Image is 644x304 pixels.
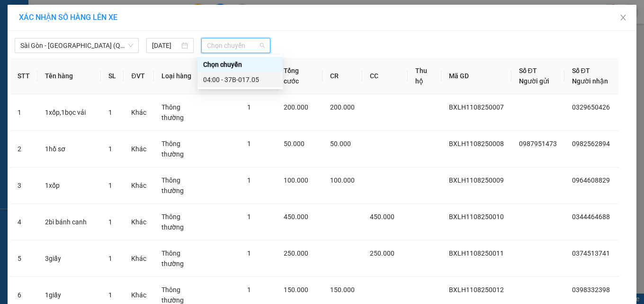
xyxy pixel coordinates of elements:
[519,77,549,85] span: Người gửi
[572,140,610,147] span: 0982562894
[247,176,251,184] span: 1
[37,58,101,94] th: Tên hàng
[449,103,504,111] span: BXLH1108250007
[572,77,608,85] span: Người nhận
[20,38,133,53] span: Sài Gòn - Nghệ An (QL 1A)
[10,204,37,240] td: 4
[197,57,283,72] div: Chọn chuyến
[19,13,117,22] span: XÁC NHẬN SỐ HÀNG LÊN XE
[519,140,557,147] span: 0987951473
[108,109,112,116] span: 1
[10,94,37,131] td: 1
[247,213,251,221] span: 1
[124,131,154,167] td: Khác
[154,240,205,277] td: Thông thường
[284,286,308,294] span: 150.000
[108,145,112,153] span: 1
[10,240,37,277] td: 5
[108,255,112,262] span: 1
[124,240,154,277] td: Khác
[37,240,101,277] td: 3giấy
[37,204,101,240] td: 2bì bánh canh
[449,176,504,184] span: BXLH1108250009
[247,249,251,257] span: 1
[572,286,610,294] span: 0398332398
[203,74,277,85] div: 04:00 - 37B-017.05
[449,140,504,147] span: BXLH1108250008
[330,140,351,147] span: 50.000
[322,58,362,94] th: CR
[124,167,154,204] td: Khác
[572,249,610,257] span: 0374513741
[37,94,101,131] td: 1xốp,1bọc vải
[154,204,205,240] td: Thông thường
[370,213,394,221] span: 450.000
[330,103,355,111] span: 200.000
[449,286,504,294] span: BXLH1108250012
[330,176,355,184] span: 100.000
[572,213,610,221] span: 0344464688
[37,167,101,204] td: 1xốp
[154,58,205,94] th: Loại hàng
[284,249,308,257] span: 250.000
[124,204,154,240] td: Khác
[370,249,394,257] span: 250.000
[572,176,610,184] span: 0964608829
[572,103,610,111] span: 0329650426
[362,58,408,94] th: CC
[247,286,251,294] span: 1
[124,58,154,94] th: ĐVT
[449,213,504,221] span: BXLH1108250010
[441,58,511,94] th: Mã GD
[108,218,112,226] span: 1
[276,58,322,94] th: Tổng cước
[408,58,441,94] th: Thu hộ
[154,167,205,204] td: Thông thường
[10,167,37,204] td: 3
[449,249,504,257] span: BXLH1108250011
[203,59,277,70] div: Chọn chuyến
[37,131,101,167] td: 1hồ sơ
[284,176,308,184] span: 100.000
[207,38,265,53] span: Chọn chuyến
[519,67,537,74] span: Số ĐT
[284,213,308,221] span: 450.000
[124,94,154,131] td: Khác
[330,286,355,294] span: 150.000
[247,103,251,111] span: 1
[247,140,251,147] span: 1
[154,94,205,131] td: Thông thường
[619,14,627,21] span: close
[284,140,304,147] span: 50.000
[154,131,205,167] td: Thông thường
[10,58,37,94] th: STT
[284,103,308,111] span: 200.000
[152,40,179,51] input: 12/08/2025
[108,182,112,189] span: 1
[610,5,636,31] button: Close
[10,131,37,167] td: 2
[101,58,124,94] th: SL
[572,67,590,74] span: Số ĐT
[108,291,112,299] span: 1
